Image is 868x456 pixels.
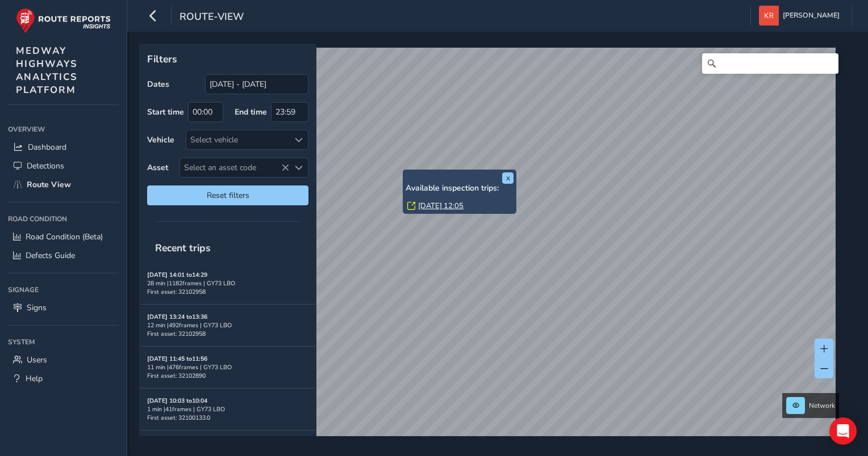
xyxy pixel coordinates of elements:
[27,302,47,313] span: Signs
[147,396,207,405] strong: [DATE] 10:03 to 10:04
[180,10,244,26] span: route-view
[8,227,119,246] a: Road Condition (Beta)
[27,161,64,171] span: Detections
[147,134,174,145] label: Vehicle
[8,351,119,369] a: Users
[418,201,464,211] a: [DATE] 12:05
[8,369,119,388] a: Help
[406,184,514,193] h6: Available inspection trips:
[147,279,308,288] div: 28 min | 1182 frames | GY73 LBO
[829,417,857,445] div: Open Intercom Messenger
[147,185,308,205] button: Reset filters
[16,44,78,96] span: MEDWAY HIGHWAYS ANALYTICS PLATFORM
[8,281,119,298] div: Signage
[147,162,168,173] label: Asset
[147,321,308,330] div: 12 min | 492 frames | GY73 LBO
[28,142,66,153] span: Dashboard
[16,8,111,33] img: rr logo
[809,401,835,410] span: Network
[702,53,838,74] input: Search
[180,158,289,177] span: Select an asset code
[147,313,207,321] strong: [DATE] 13:24 to 13:36
[147,52,308,66] p: Filters
[26,250,75,261] span: Defects Guide
[8,246,119,265] a: Defects Guide
[26,231,103,242] span: Road Condition (Beta)
[26,373,43,384] span: Help
[289,158,308,177] div: Select an asset code
[8,175,119,194] a: Route View
[147,107,184,117] label: Start time
[143,48,836,449] canvas: Map
[147,271,207,279] strong: [DATE] 14:01 to 14:29
[235,107,267,117] label: End time
[27,179,71,190] span: Route View
[8,138,119,157] a: Dashboard
[147,288,206,296] span: First asset: 32102958
[8,298,119,317] a: Signs
[502,172,514,184] button: x
[147,413,210,422] span: First asset: 32100133.0
[8,121,119,138] div: Overview
[156,190,300,201] span: Reset filters
[759,6,844,26] button: [PERSON_NAME]
[27,354,47,365] span: Users
[147,79,169,90] label: Dates
[759,6,779,26] img: diamond-layout
[147,363,308,371] div: 11 min | 476 frames | GY73 LBO
[186,130,289,149] div: Select vehicle
[147,405,308,413] div: 1 min | 41 frames | GY73 LBO
[147,371,206,380] span: First asset: 32102890
[147,354,207,363] strong: [DATE] 11:45 to 11:56
[147,233,219,263] span: Recent trips
[147,330,206,338] span: First asset: 32102958
[8,157,119,175] a: Detections
[8,210,119,227] div: Road Condition
[8,333,119,351] div: System
[783,6,840,26] span: [PERSON_NAME]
